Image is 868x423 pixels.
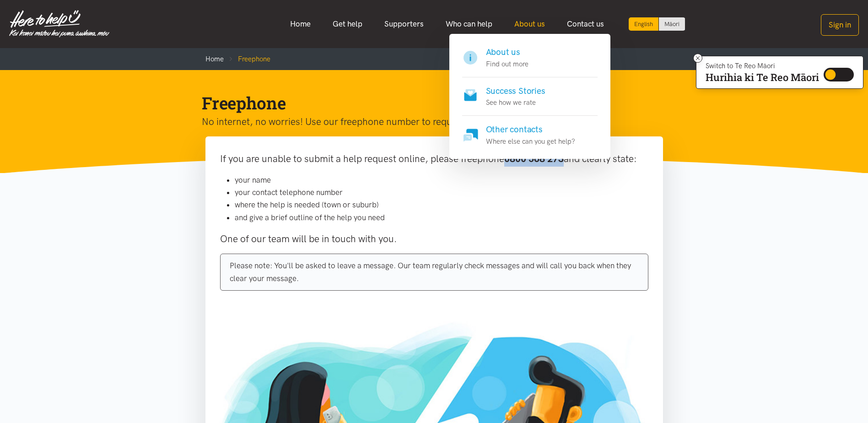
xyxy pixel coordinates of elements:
[449,34,610,159] div: About us
[235,186,648,199] li: your contact telephone number
[322,14,373,34] a: Get help
[220,151,648,167] p: If you are unable to submit a help request online, please freephone and clearly state:
[462,77,598,116] a: Success Stories See how we rate
[235,199,648,211] li: where the help is needed (town or suburb)
[486,123,575,136] h4: Other contacts
[556,14,615,34] a: Contact us
[629,17,685,31] div: Language toggle
[486,97,545,108] p: See how we rate
[220,254,648,290] div: Please note: You'll be asked to leave a message. Our team regularly check messages and will call ...
[503,14,556,34] a: About us
[486,85,545,98] h4: Success Stories
[462,116,598,147] a: Other contacts Where else can you get help?
[9,10,109,38] img: Home
[235,174,648,186] li: your name
[224,54,270,65] li: Freephone
[220,231,648,247] p: One of our team will be in touch with you.
[202,114,652,130] p: No internet, no worries! Use our freephone number to request help.
[821,14,859,36] button: Sign in
[504,153,564,164] b: 0800 568 273
[462,46,598,77] a: About us Find out more
[486,46,528,59] h4: About us
[629,17,659,31] div: Current language
[706,63,819,69] p: Switch to Te Reo Māori
[373,14,435,34] a: Supporters
[486,136,575,147] p: Where else can you get help?
[235,211,648,224] li: and give a brief outline of the help you need
[659,17,685,31] a: Switch to Te Reo Māori
[279,14,322,34] a: Home
[486,59,528,70] p: Find out more
[706,73,819,81] p: Hurihia ki Te Reo Māori
[202,92,652,114] h1: Freephone
[435,14,503,34] a: Who can help
[205,55,224,63] a: Home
